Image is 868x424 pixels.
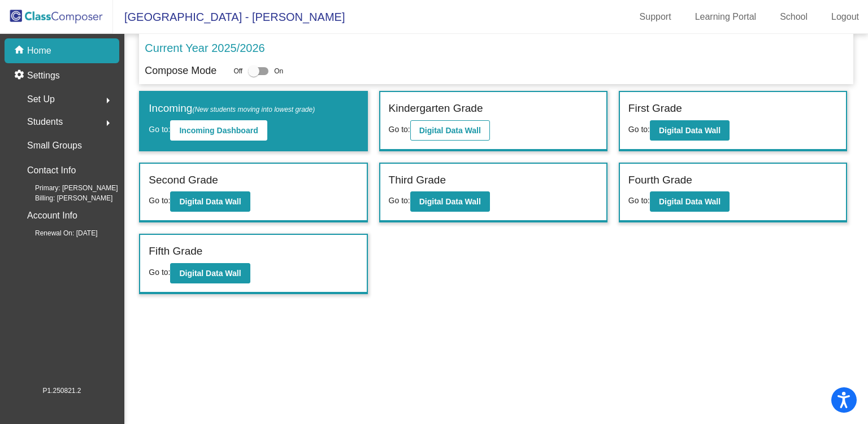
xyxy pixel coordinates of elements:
[149,196,170,205] span: Go to:
[628,125,650,134] span: Go to:
[628,100,682,117] label: First Grade
[650,191,730,212] button: Digital Data Wall
[14,69,27,82] mat-icon: settings
[822,8,868,26] a: Logout
[149,125,170,134] span: Go to:
[410,120,490,141] button: Digital Data Wall
[17,183,118,193] span: Primary: [PERSON_NAME]
[27,69,60,82] p: Settings
[17,193,112,203] span: Billing: [PERSON_NAME]
[389,172,446,189] label: Third Grade
[179,269,241,278] b: Digital Data Wall
[233,66,242,76] span: Off
[170,191,250,212] button: Digital Data Wall
[631,8,680,26] a: Support
[419,197,481,206] b: Digital Data Wall
[149,268,170,277] span: Go to:
[389,196,410,205] span: Go to:
[149,100,315,117] label: Incoming
[274,66,283,76] span: On
[170,120,267,141] button: Incoming Dashboard
[149,243,202,260] label: Fifth Grade
[27,138,82,154] p: Small Groups
[628,196,650,205] span: Go to:
[192,106,315,113] span: (New students moving into lowest grade)
[650,120,730,141] button: Digital Data Wall
[179,126,258,135] b: Incoming Dashboard
[628,172,692,189] label: Fourth Grade
[419,126,481,135] b: Digital Data Wall
[101,116,115,130] mat-icon: arrow_right
[145,63,216,78] p: Compose Mode
[179,197,241,206] b: Digital Data Wall
[686,8,766,26] a: Learning Portal
[27,44,51,58] p: Home
[149,172,218,189] label: Second Grade
[14,44,27,58] mat-icon: home
[27,208,77,224] p: Account Info
[410,191,490,212] button: Digital Data Wall
[659,197,721,206] b: Digital Data Wall
[659,126,721,135] b: Digital Data Wall
[170,263,250,283] button: Digital Data Wall
[17,228,97,238] span: Renewal On: [DATE]
[101,94,115,107] mat-icon: arrow_right
[389,100,483,117] label: Kindergarten Grade
[389,125,410,134] span: Go to:
[27,91,55,107] span: Set Up
[27,163,76,178] p: Contact Info
[27,114,63,130] span: Students
[145,40,264,56] p: Current Year 2025/2026
[771,8,817,26] a: School
[113,8,345,26] span: [GEOGRAPHIC_DATA] - [PERSON_NAME]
